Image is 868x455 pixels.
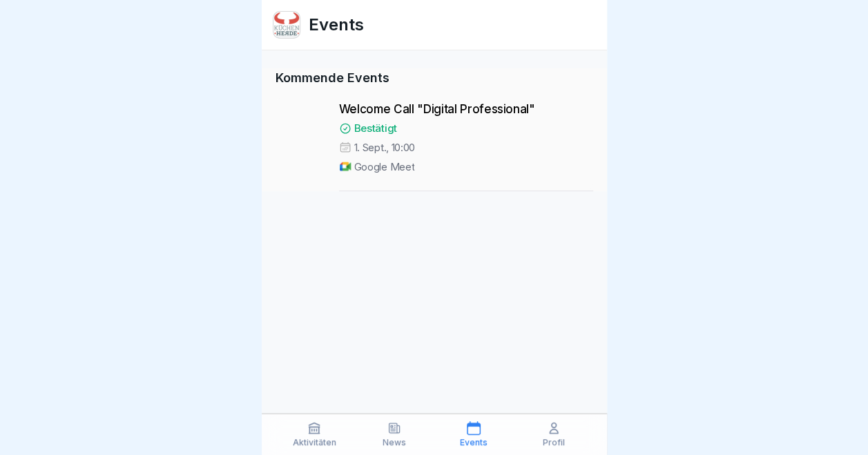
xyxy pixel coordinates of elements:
[354,141,416,155] p: 1. Sept., 10:00
[383,438,406,447] p: News
[339,102,593,116] p: Welcome Call "Digital Professional"
[293,438,336,447] p: Aktivitäten
[276,97,593,191] a: Welcome Call "Digital Professional"Bestätigt1. Sept., 10:00Google Meet
[460,438,488,447] p: Events
[354,122,397,135] p: Bestätigt
[309,12,364,37] h1: Events
[543,438,565,447] p: Profil
[276,68,593,87] p: Kommende Events
[354,160,415,174] p: Google Meet
[273,12,300,38] img: vyjpw951skg073owmonln6kd.png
